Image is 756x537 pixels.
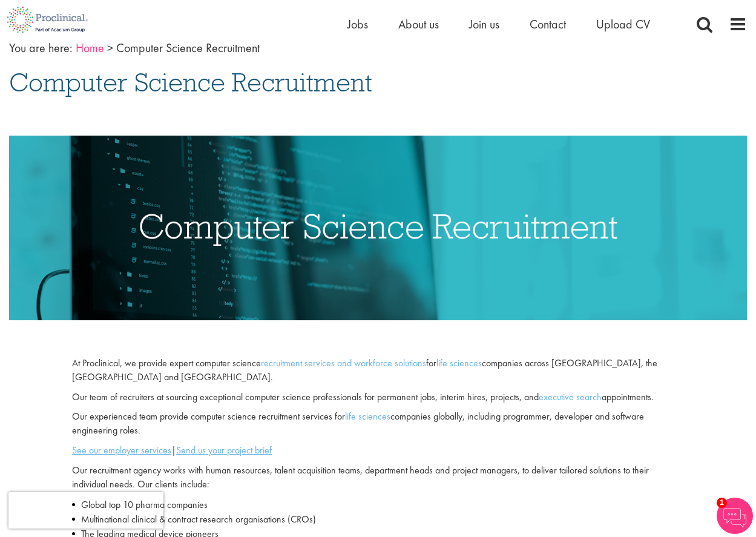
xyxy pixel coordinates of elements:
[72,410,684,438] p: Our experienced team provide computer science recruitment services for companies globally, includ...
[72,498,684,512] li: Global top 10 pharma companies
[8,492,163,529] iframe: reCAPTCHA
[435,390,539,403] span: , interim hires, projects, and
[530,16,566,32] a: Contact
[176,444,272,456] a: Send us your project brief
[602,390,654,403] span: appointments.
[72,444,684,458] p: |
[116,40,260,56] span: Computer Science Recruitment
[76,40,104,56] a: breadcrumb link
[347,16,368,32] a: Jobs
[261,357,426,369] a: recruitment services and workforce solutions
[72,444,171,456] a: See our employer services
[107,40,113,56] span: >
[539,390,602,403] a: executive search
[72,390,435,403] span: Our team of recruiters at sourcing exceptional computer science professionals for permanent jobs
[717,498,753,534] img: Chatbot
[72,357,684,384] p: At Proclinical, we provide expert computer science for companies across [GEOGRAPHIC_DATA], the [G...
[72,464,684,492] p: Our recruitment agency works with human resources, talent acquisition teams, department heads and...
[9,66,372,99] span: Computer Science Recruitment
[345,410,390,423] a: life sciences
[9,136,747,320] img: Computer Science Recruitment
[717,498,727,508] span: 1
[398,16,439,32] a: About us
[72,512,684,527] li: Multinational clinical & contract research organisations (CROs)
[596,16,650,32] a: Upload CV
[469,16,499,32] a: Join us
[436,357,482,369] a: life sciences
[9,40,73,56] span: You are here:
